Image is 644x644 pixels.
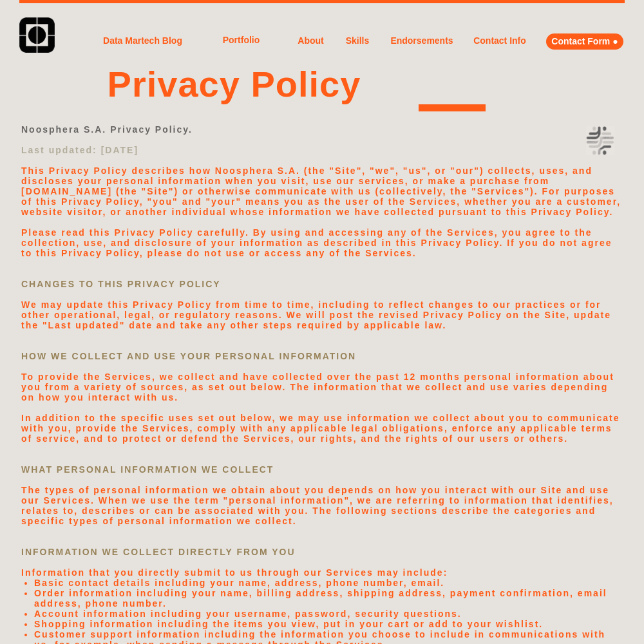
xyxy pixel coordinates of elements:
[202,26,281,55] a: Portfolio
[580,582,644,644] iframe: Chat Widget
[34,609,625,619] li: Account information including your username, password, security questions.
[21,351,356,361] span: HOW WE COLLECT AND USE YOUR PERSONAL INFORMATION
[341,33,374,49] a: Skills
[294,33,328,49] a: About
[34,619,625,629] li: Shopping information including the items you view, put in your cart or add to your wishlist.
[546,33,623,50] a: Contact Form ●
[21,547,296,557] span: INFORMATION WE COLLECT DIRECTLY FROM YOU
[97,23,189,59] a: Data Martech Blog
[24,64,444,104] h1: Privacy Policy
[34,588,625,609] li: Order information including your name, billing address, shipping address, payment confirmation, e...
[34,578,625,588] li: Basic contact details including your name, address, phone number, email.
[21,279,221,289] span: CHANGES TO THIS PRIVACY POLICY
[387,33,457,49] a: Endorsements
[21,124,193,135] span: Noosphera S.A. Privacy Policy.
[469,33,530,49] a: Contact Info
[21,464,274,475] span: WHAT PERSONAL INFORMATION WE COLLECT
[21,145,138,155] span: Last updated: [DATE]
